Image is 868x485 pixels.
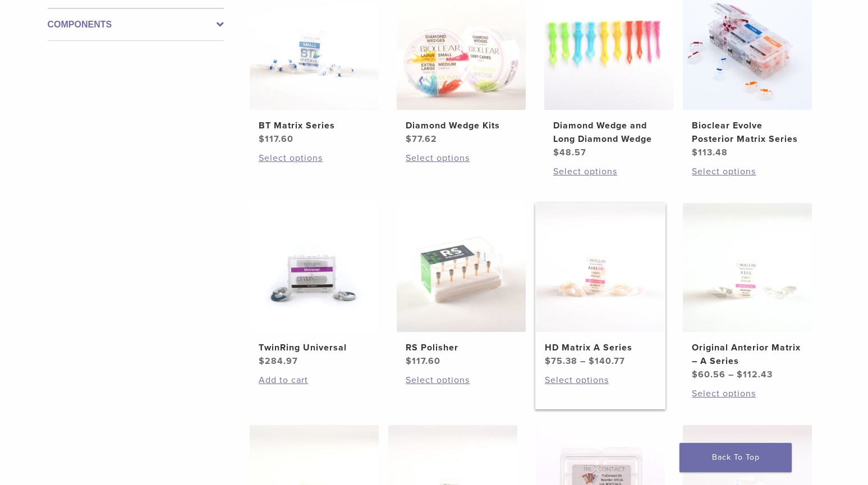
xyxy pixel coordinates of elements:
h2: RS Polisher [406,341,517,354]
img: Original Anterior Matrix - A Series [683,203,812,332]
span: $ [692,147,698,158]
a: Back To Top [679,443,792,472]
bdi: 113.48 [692,147,728,158]
bdi: 140.77 [589,355,625,367]
a: Original Anterior Matrix - A SeriesOriginal Anterior Matrix – A Series [682,203,813,381]
a: HD Matrix A SeriesHD Matrix A Series [535,203,666,368]
a: Select options for “BT Matrix Series” [259,151,370,165]
a: Select options for “Diamond Wedge Kits” [406,151,517,165]
span: $ [692,369,698,380]
bdi: 48.57 [553,147,586,158]
img: HD Matrix A Series [536,203,665,332]
span: $ [406,133,412,145]
span: $ [589,355,595,367]
h2: TwinRing Universal [259,341,370,354]
a: Add to cart: “TwinRing Universal” [259,373,370,387]
h2: HD Matrix A Series [545,341,656,354]
a: Select options for “HD Matrix A Series” [545,373,656,387]
bdi: 117.60 [259,133,293,145]
a: Select options for “Original Anterior Matrix - A Series” [692,387,803,400]
span: $ [406,355,412,367]
span: – [580,355,586,367]
a: TwinRing UniversalTwinRing Universal $284.97 [249,203,380,368]
bdi: 117.60 [406,355,440,367]
label: Components [48,18,224,31]
img: RS Polisher [397,203,526,332]
a: Select options for “Bioclear Evolve Posterior Matrix Series” [692,165,803,178]
bdi: 60.56 [692,369,725,380]
span: $ [259,355,265,367]
h2: Bioclear Evolve Posterior Matrix Series [692,119,803,146]
span: – [728,369,734,380]
img: TwinRing Universal [250,203,379,332]
span: $ [737,369,743,380]
h2: Original Anterior Matrix – A Series [692,341,803,368]
a: Select options for “Diamond Wedge and Long Diamond Wedge” [553,165,664,178]
h2: Diamond Wedge and Long Diamond Wedge [553,119,664,146]
h2: Diamond Wedge Kits [406,119,517,132]
h2: BT Matrix Series [259,119,370,132]
span: $ [545,355,551,367]
span: $ [553,147,559,158]
a: RS PolisherRS Polisher $117.60 [396,203,527,368]
bdi: 112.43 [737,369,773,380]
a: Select options for “RS Polisher” [406,373,517,387]
bdi: 284.97 [259,355,298,367]
span: $ [259,133,265,145]
bdi: 77.62 [406,133,437,145]
bdi: 75.38 [545,355,577,367]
